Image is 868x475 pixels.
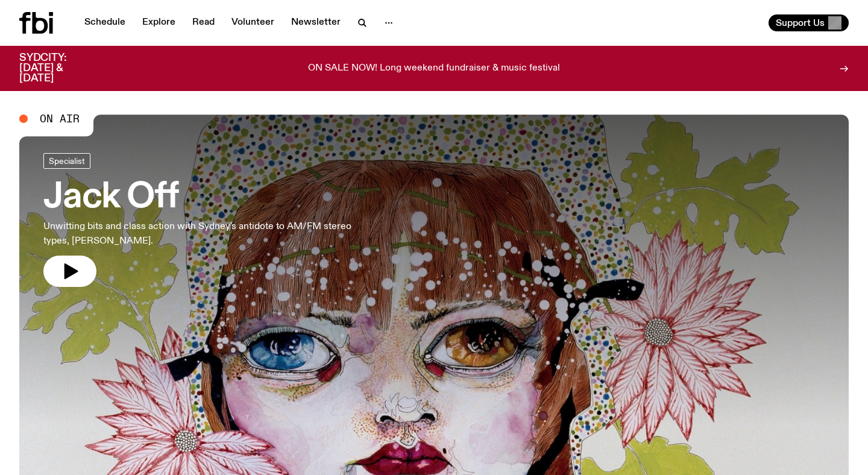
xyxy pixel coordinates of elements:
span: Specialist [49,156,85,165]
a: Newsletter [284,14,348,31]
span: On Air [40,113,80,124]
p: Unwitting bits and class action with Sydney's antidote to AM/FM stereo types, [PERSON_NAME]. [43,219,352,248]
a: Jack OffUnwitting bits and class action with Sydney's antidote to AM/FM stereo types, [PERSON_NAME]. [43,153,352,287]
button: Support Us [769,14,849,31]
a: Specialist [43,153,90,169]
a: Volunteer [224,14,281,31]
h3: Jack Off [43,181,352,215]
a: Read [185,14,222,31]
h3: SYDCITY: [DATE] & [DATE] [19,53,96,84]
span: Support Us [776,17,825,28]
p: ON SALE NOW! Long weekend fundraiser & music festival [308,63,560,74]
a: Schedule [77,14,133,31]
a: Explore [135,14,183,31]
